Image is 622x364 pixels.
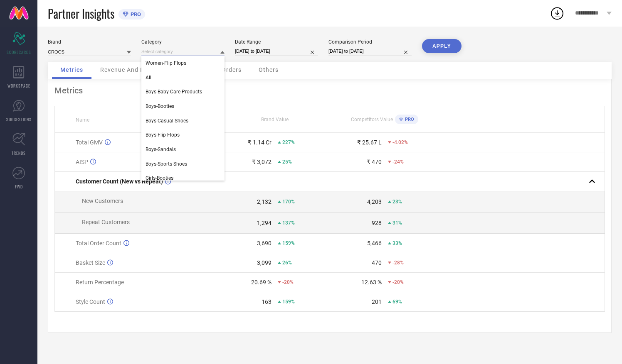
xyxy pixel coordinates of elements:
span: Metrics [60,66,83,73]
div: Boys-Casual Shoes [141,114,225,128]
span: New Customers [82,198,123,204]
span: Boys-Baby Care Products [146,89,202,95]
div: Women-Flip Flops [141,56,225,70]
div: 2,132 [257,198,272,205]
span: WORKSPACE [7,83,30,89]
span: 69% [392,299,402,305]
span: Boys-Sandals [146,147,176,152]
div: 201 [372,298,382,305]
div: Metrics [54,86,605,95]
span: Customer Count (New vs Repeat) [76,178,163,185]
div: All [141,71,225,85]
span: TRENDS [12,150,26,156]
input: Select comparison period [328,47,412,56]
span: Boys-Casual Shoes [146,118,188,124]
span: 23% [392,199,402,205]
span: PRO [403,117,414,122]
span: 137% [282,220,295,226]
span: 33% [392,240,402,246]
span: Girls-Booties [146,175,173,181]
span: Boys-Booties [146,103,174,109]
span: -28% [392,260,404,266]
span: -20% [282,279,294,285]
div: Category [141,39,225,45]
div: 3,690 [257,240,272,247]
span: Total GMV [76,139,103,146]
div: 163 [262,298,272,305]
span: 25% [282,159,292,165]
span: Total Order Count [76,240,121,247]
span: -4.02% [392,139,408,145]
span: Repeat Customers [82,219,130,225]
div: 5,466 [367,240,382,247]
input: Select date range [235,47,318,56]
div: 4,203 [367,198,382,205]
span: Women-Flip Flops [146,60,186,66]
span: Revenue And Pricing [100,66,161,73]
div: Boys-Sandals [141,142,225,156]
span: AISP [76,159,88,165]
span: Others [259,66,279,73]
div: Boys-Flip Flops [141,128,225,142]
span: 170% [282,199,295,205]
span: 227% [282,139,295,145]
div: Boys-Baby Care Products [141,85,225,99]
button: APPLY [422,39,462,53]
span: Basket Size [76,259,105,266]
input: Select category [141,47,225,56]
span: 26% [282,260,292,266]
div: Girls-Booties [141,171,225,185]
div: ₹ 25.67 L [357,139,382,146]
span: Partner Insights [48,5,114,22]
span: 159% [282,240,295,246]
div: Date Range [235,39,318,45]
div: Open download list [550,6,565,21]
span: Return Percentage [76,279,124,286]
div: 12.63 % [361,279,382,286]
div: Brand [48,39,131,45]
span: SCORECARDS [7,49,31,55]
div: Boys-Booties [141,99,225,113]
div: 470 [372,259,382,266]
span: Boys-Flip Flops [146,132,180,138]
span: Boys-Sports Shoes [146,161,187,167]
span: All [146,75,151,81]
span: Style Count [76,298,105,305]
div: 20.69 % [251,279,272,286]
span: 31% [392,220,402,226]
div: 3,099 [257,259,272,266]
span: -20% [392,279,404,285]
span: Brand Value [261,117,289,122]
span: 159% [282,299,295,305]
div: ₹ 470 [367,159,382,165]
div: 928 [372,220,382,226]
span: FWD [15,183,23,190]
span: -24% [392,159,404,165]
div: 1,294 [257,220,272,226]
span: Name [76,117,89,123]
div: ₹ 1.14 Cr [248,139,272,146]
span: Competitors Value [351,117,393,122]
span: SUGGESTIONS [6,116,32,122]
div: Comparison Period [328,39,412,45]
div: ₹ 3,072 [252,159,272,165]
span: PRO [128,11,141,17]
div: Boys-Sports Shoes [141,157,225,171]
